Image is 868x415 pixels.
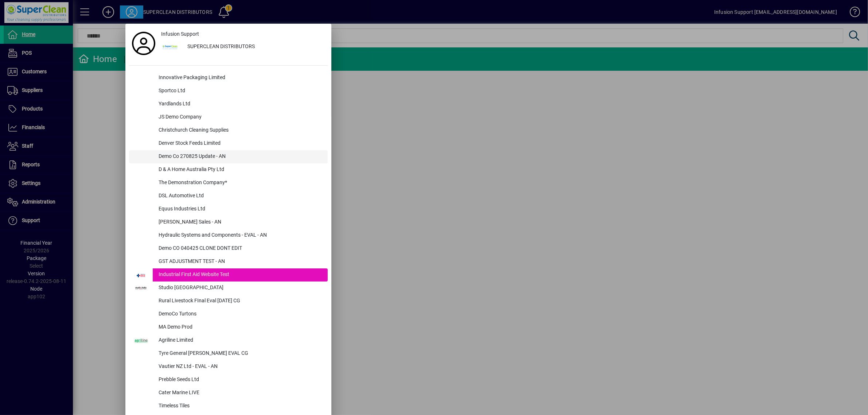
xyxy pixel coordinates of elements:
[129,137,328,150] button: Denver Stock Feeds Limited
[129,229,328,242] button: Hydraulic Systems and Components - EVAL - AN
[153,242,328,255] div: Demo CO 040425 CLONE DONT EDIT
[158,27,328,40] a: Infusion Support
[129,373,328,387] button: Prebble Seeds Ltd
[153,347,328,360] div: Tyre General [PERSON_NAME] EVAL CG
[129,203,328,216] button: Equus Industries Ltd
[153,360,328,373] div: Vautier NZ Ltd - EVAL - AN
[129,150,328,163] button: Demo Co 270825 Update - AN
[153,190,328,203] div: DSL Automotive Ltd
[129,268,328,282] button: Industrial First Aid Website Test
[153,111,328,124] div: JS Demo Company
[153,255,328,268] div: GST ADJUSTMENT TEST - AN
[129,71,328,85] button: Innovative Packaging Limited
[153,373,328,387] div: Prebble Seeds Ltd
[129,111,328,124] button: JS Demo Company
[129,216,328,229] button: [PERSON_NAME] Sales - AN
[129,400,328,413] button: Timeless Tiles
[153,163,328,177] div: D & A Home Australia Pty Ltd
[158,40,328,54] button: SUPERCLEAN DISTRIBUTORS
[129,98,328,111] button: Yardlands Ltd
[129,308,328,321] button: DemoCo Turtons
[129,190,328,203] button: DSL Automotive Ltd
[153,150,328,163] div: Demo Co 270825 Update - AN
[153,334,328,347] div: Agriline Limited
[129,163,328,177] button: D & A Home Australia Pty Ltd
[153,203,328,216] div: Equus Industries Ltd
[129,37,158,50] a: Profile
[129,242,328,255] button: Demo CO 040425 CLONE DONT EDIT
[153,85,328,98] div: Sportco Ltd
[129,282,328,295] button: Studio [GEOGRAPHIC_DATA]
[153,321,328,334] div: MA Demo Prod
[129,321,328,334] button: MA Demo Prod
[153,400,328,413] div: Timeless Tiles
[153,216,328,229] div: [PERSON_NAME] Sales - AN
[153,137,328,150] div: Denver Stock Feeds Limited
[153,98,328,111] div: Yardlands Ltd
[153,282,328,295] div: Studio [GEOGRAPHIC_DATA]
[153,177,328,190] div: The Demonstration Company*
[129,334,328,347] button: Agriline Limited
[153,308,328,321] div: DemoCo Turtons
[129,295,328,308] button: Rural Livestock FInal Eval [DATE] CG
[153,71,328,85] div: Innovative Packaging Limited
[153,124,328,137] div: Christchurch Cleaning Supplies
[129,255,328,268] button: GST ADJUSTMENT TEST - AN
[153,229,328,242] div: Hydraulic Systems and Components - EVAL - AN
[182,40,328,54] div: SUPERCLEAN DISTRIBUTORS
[129,387,328,400] button: Cater Marine LIVE
[153,387,328,400] div: Cater Marine LIVE
[153,268,328,282] div: Industrial First Aid Website Test
[129,347,328,360] button: Tyre General [PERSON_NAME] EVAL CG
[161,30,199,38] span: Infusion Support
[153,295,328,308] div: Rural Livestock FInal Eval [DATE] CG
[129,360,328,373] button: Vautier NZ Ltd - EVAL - AN
[129,177,328,190] button: The Demonstration Company*
[129,124,328,137] button: Christchurch Cleaning Supplies
[129,85,328,98] button: Sportco Ltd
